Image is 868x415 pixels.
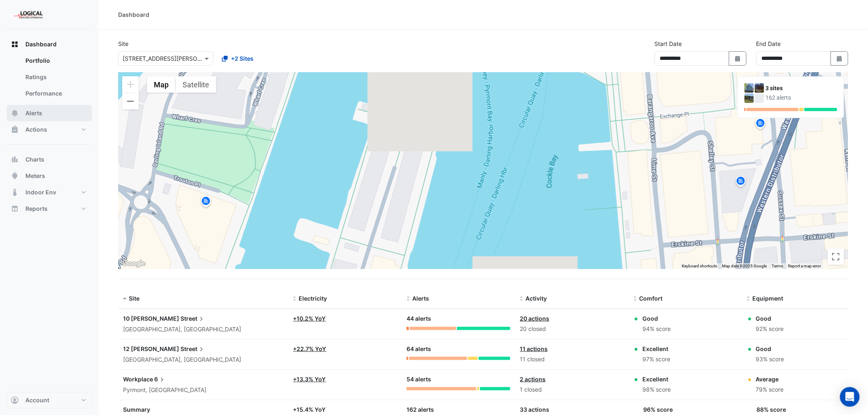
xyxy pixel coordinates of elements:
div: 1 closed [520,385,624,394]
button: Account [7,392,92,408]
label: Site [118,39,128,48]
button: Alerts [7,105,92,121]
span: Workplace [123,376,153,383]
div: 20 closed [520,324,624,334]
div: Pyrmont, [GEOGRAPHIC_DATA] [123,385,283,395]
img: site-pin.svg [199,195,212,210]
a: Open this area in Google Maps (opens a new window) [120,258,147,269]
div: Dashboard [7,52,92,105]
div: 3 sites [766,84,837,93]
img: site-pin.svg [734,175,747,189]
button: Meters [7,168,92,184]
span: Activity [526,295,547,302]
div: 162 alerts [766,93,837,102]
button: Show street map [147,76,176,93]
app-icon: Actions [11,125,19,134]
button: Toggle fullscreen view [828,249,844,265]
img: site-pin.svg [754,117,767,132]
div: 11 closed [520,355,624,364]
a: +10.2% YoY [293,315,326,322]
img: Workplace 6 [745,93,754,103]
div: [GEOGRAPHIC_DATA], [GEOGRAPHIC_DATA] [123,325,283,334]
div: 94% score [642,324,671,334]
img: 10 Shelley Street [745,83,754,93]
a: Performance [19,85,92,102]
fa-icon: Select Date [734,55,742,62]
span: Meters [25,172,45,180]
a: Ratings [19,69,92,85]
span: Site [129,295,139,302]
span: Electricity [299,295,327,302]
a: Portfolio [19,52,92,69]
span: +2 Sites [231,54,254,63]
div: 54 alerts [407,375,510,384]
div: Good [756,314,784,323]
div: + 15.4% YoY [293,405,397,414]
span: 6 [154,375,166,384]
span: Account [25,396,49,404]
button: Actions [7,121,92,138]
img: Google [120,258,147,269]
button: Reports [7,201,92,217]
a: 20 actions [520,315,550,322]
span: 10 [PERSON_NAME] [123,315,179,322]
app-icon: Meters [11,172,19,180]
app-icon: Indoor Env [11,188,19,196]
label: Start Date [655,39,682,48]
span: Comfort [639,295,662,302]
img: Company Logo [10,7,47,23]
span: Actions [25,125,47,134]
div: 33 actions [520,405,624,414]
div: 97% score [642,355,670,364]
span: Alerts [25,109,42,117]
div: Excellent [642,375,671,383]
div: 96% score [643,405,673,414]
img: 12 Shelley Street [755,83,764,93]
div: Good [642,314,671,323]
div: 64 alerts [407,344,510,354]
span: Charts [25,155,44,164]
button: Charts [7,151,92,168]
button: Zoom in [122,76,139,93]
div: 162 alerts [407,405,510,415]
button: Dashboard [7,36,92,52]
app-icon: Dashboard [11,40,19,48]
label: End Date [756,39,781,48]
a: +22.7% YoY [293,345,327,352]
span: Summary [123,406,150,413]
button: Show satellite imagery [176,76,216,93]
app-icon: Charts [11,155,19,164]
span: Street [180,344,206,353]
fa-icon: Select Date [836,55,843,62]
span: Map data ©2025 Google [722,264,767,268]
a: Terms (opens in new tab) [772,264,783,268]
div: Good [756,344,784,353]
button: Zoom out [122,93,139,109]
div: 79% score [756,385,784,394]
div: Dashboard [118,10,149,19]
span: 12 [PERSON_NAME] [123,345,179,352]
app-icon: Alerts [11,109,19,117]
button: Indoor Env [7,184,92,201]
div: Excellent [642,344,670,353]
div: 98% score [642,385,671,394]
div: 93% score [756,355,784,364]
span: Equipment [753,295,783,302]
div: 44 alerts [407,314,510,324]
div: 88% score [757,405,786,414]
a: Report a map error [788,264,821,268]
span: Reports [25,205,48,213]
div: 92% score [756,324,784,334]
div: Average [756,375,784,383]
a: 2 actions [520,376,546,383]
span: Dashboard [25,40,57,48]
div: [GEOGRAPHIC_DATA], [GEOGRAPHIC_DATA] [123,355,283,365]
div: Open Intercom Messenger [840,387,860,407]
span: Alerts [412,295,429,302]
button: +2 Sites [217,51,259,66]
span: Street [180,314,206,323]
a: 11 actions [520,345,548,352]
span: Indoor Env [25,188,56,196]
app-icon: Reports [11,205,19,213]
a: +13.3% YoY [293,376,326,383]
